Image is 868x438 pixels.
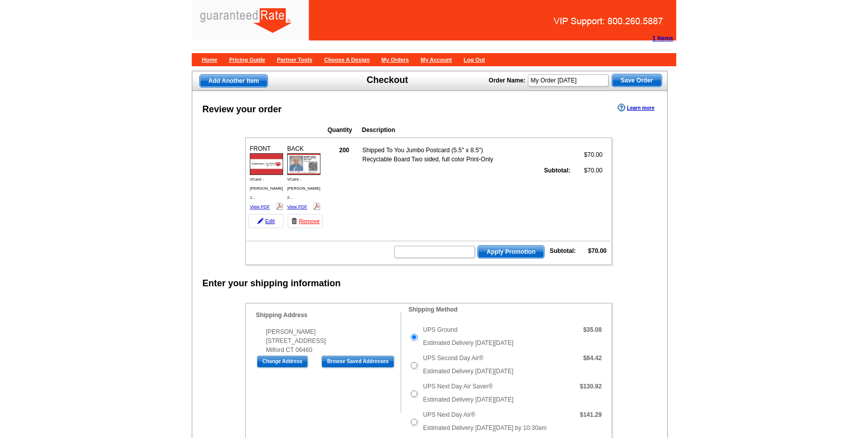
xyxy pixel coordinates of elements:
span: Estimated Delivery [DATE][DATE] [423,339,513,346]
strong: Order Name: [489,77,525,84]
img: pdf_logo.png [313,202,320,210]
a: Log Out [464,57,485,63]
span: Save Order [612,74,662,86]
a: Remove [288,214,323,228]
button: Apply Promotion [477,245,545,258]
a: Edit [248,214,284,228]
img: trashcan-icon.gif [291,218,297,224]
strong: $70.00 [588,247,607,254]
span: VCard - [PERSON_NAME] 1... [250,177,283,200]
img: small-thumb.jpg [250,153,283,175]
strong: $130.92 [580,383,602,390]
iframe: LiveChat chat widget [666,203,868,438]
div: Enter your shipping information [202,277,341,290]
span: Add Another Item [200,75,267,87]
a: Add Another Item [199,74,268,87]
div: FRONT [248,143,285,213]
label: UPS Ground [423,325,457,334]
h1: Checkout [367,75,408,85]
button: Save Order [612,74,662,87]
span: Estimated Delivery [DATE][DATE] [423,396,513,403]
a: Choose A Design [324,57,369,63]
a: Partner Tools [277,57,312,63]
td: Shipped To You Jumbo Postcard (5.5" x 8.5") Recyclable Board Two sided, full color Print-Only [362,145,508,164]
img: pencil-icon.gif [257,218,263,224]
strong: $141.29 [580,411,602,418]
th: Description [361,125,546,135]
img: pdf_logo.png [276,202,283,210]
label: UPS Next Day Air® [423,410,475,419]
strong: Subtotal: [550,247,576,254]
a: View PDF [287,204,307,209]
strong: Subtotal: [544,167,570,174]
td: $70.00 [572,165,603,176]
input: Browse Saved Addresses [321,356,394,368]
img: small-thumb.jpg [287,153,320,175]
span: VCard - [PERSON_NAME] 2... [287,177,320,200]
label: UPS Second Day Air® [423,354,483,363]
span: Estimated Delivery [DATE][DATE] by 10:30am [423,424,547,431]
td: $70.00 [572,145,603,164]
h4: Shipping Address [256,312,401,319]
th: Quantity [327,125,360,135]
strong: 1 Items [653,35,673,42]
a: My Orders [382,57,409,63]
strong: $35.08 [583,326,602,333]
label: UPS Next Day Air Saver® [423,382,493,391]
a: Pricing Guide [229,57,265,63]
a: Home [202,57,218,63]
input: Change Address [257,356,308,368]
a: My Account [421,57,452,63]
div: BACK [286,143,322,213]
a: View PDF [250,204,270,209]
div: [PERSON_NAME] [STREET_ADDRESS] Milford CT 06460 [256,327,401,355]
span: Estimated Delivery [DATE][DATE] [423,368,513,375]
strong: 200 [339,147,349,154]
span: Apply Promotion [478,246,544,258]
div: Review your order [202,103,282,116]
legend: Shipping Method [407,305,458,314]
a: Learn more [618,104,654,112]
strong: $84.42 [583,355,602,362]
